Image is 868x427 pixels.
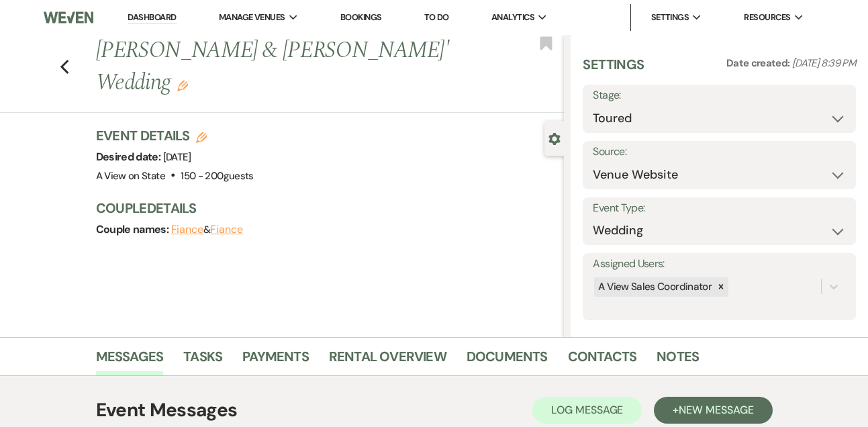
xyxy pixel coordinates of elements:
img: Weven Logo [44,3,93,32]
button: +New Message [654,397,772,424]
a: Bookings [340,11,382,23]
span: Analytics [491,11,534,24]
label: Event Type: [593,199,846,218]
label: Stage: [593,86,846,105]
a: Tasks [183,346,222,375]
h1: Event Messages [96,396,238,424]
button: Close lead details [548,132,561,144]
span: 150 - 200 guests [181,169,253,183]
span: [DATE] [163,150,191,164]
span: Manage Venues [219,11,285,24]
span: A View on State [96,169,165,183]
h3: Couple Details [96,199,551,218]
a: Messages [96,346,164,375]
a: Payments [242,346,309,375]
span: Resources [744,11,790,24]
span: [DATE] 8:39 PM [792,56,856,70]
a: To Do [424,11,449,23]
div: A View Sales Coordinator [594,277,714,297]
span: Log Message [551,403,623,417]
label: Assigned Users: [593,254,846,274]
button: Fiance [171,224,204,235]
span: Settings [651,11,689,24]
a: Dashboard [128,11,176,24]
span: New Message [679,403,753,417]
a: Documents [467,346,548,375]
button: Edit [177,79,188,91]
label: Source: [593,142,846,162]
a: Rental Overview [329,346,446,375]
h3: Settings [583,55,644,85]
button: Log Message [532,397,642,424]
span: Desired date: [96,150,163,164]
span: & [171,223,243,236]
h1: [PERSON_NAME] & [PERSON_NAME]' Wedding [96,35,465,99]
a: Notes [657,346,699,375]
button: Fiance [210,224,243,235]
span: Couple names: [96,222,171,236]
span: Date created: [726,56,792,70]
h3: Event Details [96,126,254,145]
a: Contacts [568,346,637,375]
